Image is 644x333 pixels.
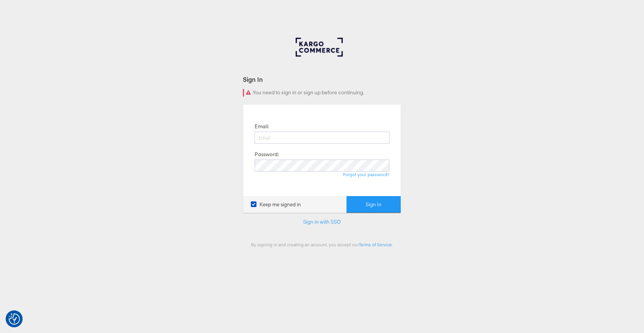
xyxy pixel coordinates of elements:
label: Password: [255,151,279,158]
a: Terms of Service [359,242,392,247]
button: Consent Preferences [9,313,20,325]
input: Email [255,132,389,144]
img: Revisit consent button [9,313,20,325]
label: Keep me signed in [251,201,301,208]
div: You need to sign in or sign up before continuing. [243,89,401,97]
div: By signing in and creating an account, you accept our . [243,242,401,247]
a: Sign in with SSO [303,218,341,225]
label: Email: [255,123,269,130]
div: Sign In [243,75,401,84]
button: Sign In [346,196,401,213]
a: Forgot your password? [343,172,389,177]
